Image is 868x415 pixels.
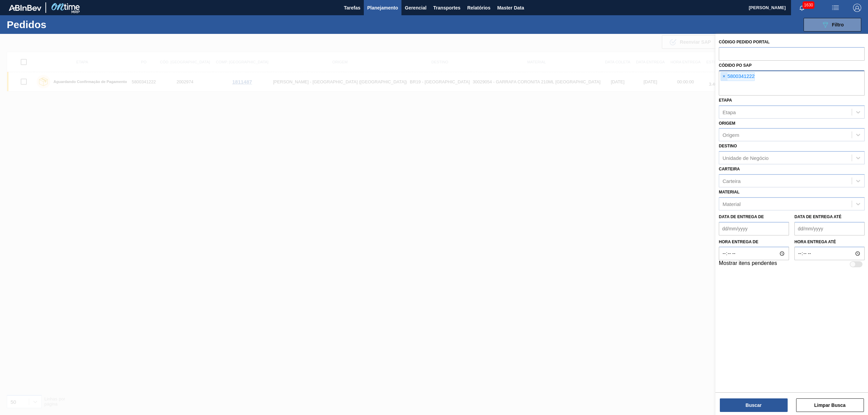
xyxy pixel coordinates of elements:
[719,214,764,219] label: Data de Entrega de
[832,22,844,27] span: Filtro
[467,4,490,12] span: Relatórios
[719,260,777,268] label: Mostrar itens pendentes
[723,109,736,115] div: Etapa
[723,201,741,207] div: Material
[367,4,398,12] span: Planejamento
[831,4,840,12] img: userActions
[719,121,735,126] label: Origem
[723,155,769,161] div: Unidade de Negócio
[433,4,460,12] span: Transportes
[791,3,813,13] button: Notificações
[719,98,732,103] label: Etapa
[497,4,524,12] span: Master Data
[719,63,752,68] label: Códido PO SAP
[719,190,739,194] label: Material
[804,18,861,32] button: Filtro
[803,1,814,9] span: 1630
[794,222,865,235] input: dd/mm/yyyy
[794,214,842,219] label: Data de Entrega até
[723,132,739,138] div: Origem
[853,4,861,12] img: Logout
[719,237,789,247] label: Hora entrega de
[721,72,755,81] div: 5800341222
[719,144,737,148] label: Destino
[723,178,741,184] div: Carteira
[405,4,427,12] span: Gerencial
[719,40,770,44] label: Código Pedido Portal
[344,4,360,12] span: Tarefas
[719,167,740,171] label: Carteira
[721,72,727,81] span: ×
[794,237,865,247] label: Hora entrega até
[7,21,112,28] h1: Pedidos
[719,222,789,235] input: dd/mm/yyyy
[9,5,41,11] img: TNhmsLtSVTkK8tSr43FrP2fwEKptu5GPRR3wAAAABJRU5ErkJggg==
